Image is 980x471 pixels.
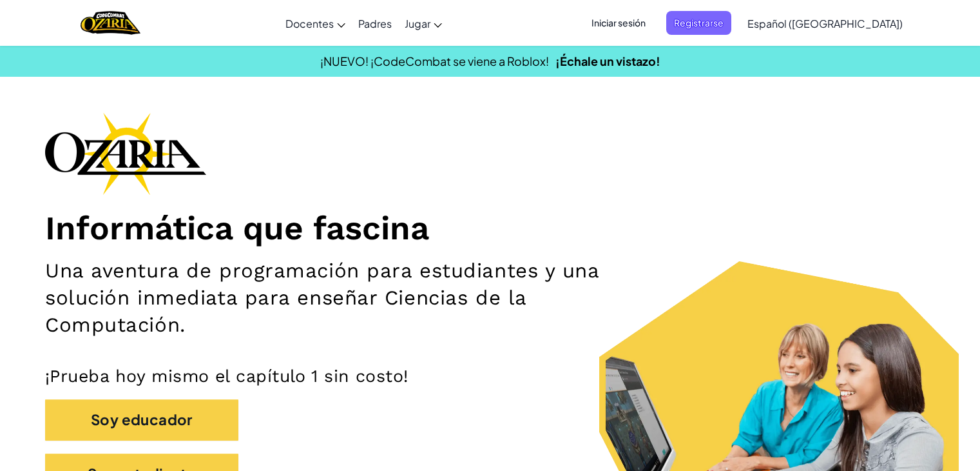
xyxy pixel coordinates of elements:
span: ¡NUEVO! ¡CodeCombat se viene a Roblox! [320,54,549,68]
img: Ozaria branding logo [45,112,206,195]
p: ¡Prueba hoy mismo el capítulo 1 sin costo! [45,365,935,386]
button: Iniciar sesión [584,11,653,35]
a: Padres [352,6,398,41]
a: Ozaria by CodeCombat logo [81,10,140,36]
a: Docentes [279,6,352,41]
span: Docentes [285,17,334,30]
span: Jugar [405,17,430,30]
a: Jugar [398,6,448,41]
span: Español ([GEOGRAPHIC_DATA]) [747,17,903,30]
a: ¡Échale un vistazo! [555,54,660,68]
button: Registrarse [666,11,731,35]
img: Home [81,10,140,36]
button: Soy educador [45,399,238,440]
h1: Informática que fascina [45,208,935,248]
a: Español ([GEOGRAPHIC_DATA]) [741,6,909,41]
h2: Una aventura de programación para estudiantes y una solución inmediata para enseñar Ciencias de l... [45,257,641,339]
